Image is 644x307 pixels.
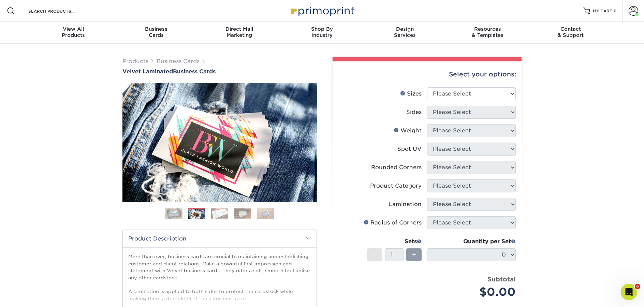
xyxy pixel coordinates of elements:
[400,90,422,98] div: Sizes
[165,205,182,222] img: Business Cards 01
[446,26,529,32] span: Resources
[487,275,516,283] strong: Subtotal
[446,26,529,38] div: & Templates
[2,286,58,305] iframe: Google Customer Reviews
[32,26,115,38] div: Products
[621,284,637,300] iframe: Intercom live chat
[529,26,612,38] div: & Support
[614,9,617,13] span: 0
[363,22,446,44] a: DesignServices
[370,182,422,190] div: Product Category
[288,3,356,18] img: Primoprint
[122,68,317,75] a: Velvet LaminatedBusiness Cards
[373,250,376,260] span: -
[446,22,529,44] a: Resources& Templates
[363,26,446,38] div: Services
[198,22,281,44] a: Direct MailMarketing
[281,22,364,44] a: Shop ByIndustry
[28,7,94,15] input: SEARCH PRODUCTS.....
[529,26,612,32] span: Contact
[281,26,364,38] div: Industry
[338,61,516,87] div: Select your options:
[188,209,205,219] img: Business Cards 02
[122,68,173,75] span: Velvet Laminated
[122,68,317,75] h1: Business Cards
[157,58,200,64] a: Business Cards
[394,127,422,135] div: Weight
[122,58,148,64] a: Products
[115,26,198,32] span: Business
[122,83,317,202] img: Velvet Laminated 02
[529,22,612,44] a: Contact& Support
[115,26,198,38] div: Cards
[211,208,228,219] img: Business Cards 03
[123,230,317,247] h2: Product Description
[427,237,516,246] div: Quantity per Set
[593,8,612,14] span: MY CART
[32,26,115,32] span: View All
[364,219,422,227] div: Radius of Corners
[389,200,422,208] div: Lamination
[371,163,422,172] div: Rounded Corners
[367,237,422,246] div: Sets
[412,250,416,260] span: +
[406,108,422,116] div: Sides
[115,22,198,44] a: BusinessCards
[397,145,422,153] div: Spot UV
[234,208,251,219] img: Business Cards 04
[257,207,274,219] img: Business Cards 05
[198,26,281,38] div: Marketing
[198,26,281,32] span: Direct Mail
[363,26,446,32] span: Design
[32,22,115,44] a: View AllProducts
[635,284,640,289] span: 6
[432,284,516,300] div: $0.00
[281,26,364,32] span: Shop By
